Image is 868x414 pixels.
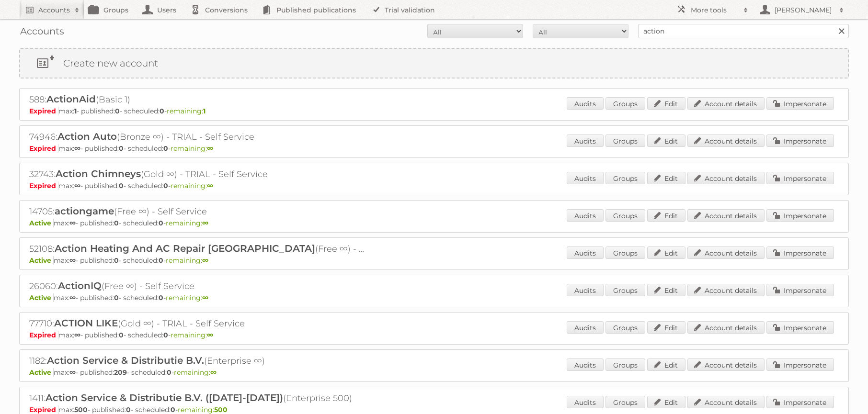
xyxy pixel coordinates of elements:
h2: 1182: (Enterprise ∞) [29,355,365,367]
a: Impersonate [766,396,834,408]
a: Groups [605,209,645,222]
span: Active [29,219,54,227]
span: remaining: [171,144,213,153]
strong: 0 [114,293,119,302]
h2: 74946: (Bronze ∞) - TRIAL - Self Service [29,131,365,143]
strong: ∞ [210,368,217,377]
span: Expired [29,144,58,153]
strong: ∞ [74,181,80,190]
strong: ∞ [207,331,213,339]
p: max: - published: - scheduled: - [29,331,839,339]
a: Audits [567,358,604,371]
span: remaining: [167,107,206,115]
h2: 26060: (Free ∞) - Self Service [29,280,365,292]
a: Edit [647,358,685,371]
strong: 0 [163,331,168,339]
h2: Accounts [38,5,70,15]
a: Groups [605,97,645,110]
span: remaining: [166,219,208,227]
h2: 52108: (Free ∞) - Self Service [29,243,365,255]
strong: ∞ [202,219,208,227]
a: Impersonate [766,284,834,296]
span: ACTION LIKE [54,317,118,329]
strong: ∞ [207,181,213,190]
a: Account details [687,172,765,184]
h2: 32743: (Gold ∞) - TRIAL - Self Service [29,168,365,180]
a: Account details [687,246,765,259]
p: max: - published: - scheduled: - [29,144,839,153]
strong: ∞ [69,368,76,377]
p: max: - published: - scheduled: - [29,368,839,377]
span: remaining: [171,181,213,190]
p: max: - published: - scheduled: - [29,256,839,265]
span: Action Heating And AC Repair [GEOGRAPHIC_DATA] [55,243,315,254]
p: max: - published: - scheduled: - [29,107,839,115]
p: max: - published: - scheduled: - [29,293,839,302]
a: Audits [567,172,604,184]
span: remaining: [171,331,213,339]
a: Account details [687,284,765,296]
a: Edit [647,209,685,222]
span: remaining: [166,293,208,302]
a: Edit [647,97,685,110]
span: Expired [29,331,58,339]
strong: 0 [119,331,124,339]
h2: 77710: (Gold ∞) - TRIAL - Self Service [29,317,365,330]
strong: 0 [163,144,168,153]
strong: 209 [114,368,127,377]
a: Audits [567,134,604,147]
strong: ∞ [202,256,208,265]
a: Account details [687,209,765,222]
p: max: - published: - scheduled: - [29,181,839,190]
span: Expired [29,181,58,190]
span: ActionIQ [58,280,102,291]
a: Audits [567,246,604,259]
a: Edit [647,246,685,259]
strong: 0 [159,219,163,227]
a: Audits [567,396,604,408]
strong: 0 [159,256,163,265]
strong: 0 [167,368,171,377]
strong: 0 [114,219,119,227]
strong: 500 [74,405,88,414]
h2: 14705: (Free ∞) - Self Service [29,205,365,218]
a: Audits [567,321,604,334]
span: Expired [29,107,58,115]
span: Action Auto [57,131,117,142]
strong: ∞ [74,331,80,339]
strong: 500 [214,405,228,414]
a: Impersonate [766,358,834,371]
h2: [PERSON_NAME] [772,5,834,15]
strong: ∞ [69,219,76,227]
span: Action Chimneys [56,168,141,179]
span: ActionAid [46,93,96,105]
strong: 0 [119,144,124,153]
strong: 0 [115,107,120,115]
strong: 0 [126,405,131,414]
strong: ∞ [69,293,76,302]
a: Account details [687,396,765,408]
strong: 1 [74,107,77,115]
span: Expired [29,405,58,414]
a: Audits [567,209,604,222]
span: remaining: [178,405,228,414]
h2: More tools [691,5,739,15]
a: Impersonate [766,321,834,334]
a: Edit [647,134,685,147]
span: Action Service & Distributie B.V. ([DATE]-[DATE]) [46,392,283,403]
a: Account details [687,134,765,147]
p: max: - published: - scheduled: - [29,405,839,414]
strong: 0 [114,256,119,265]
h2: 588: (Basic 1) [29,93,365,106]
a: Impersonate [766,209,834,222]
a: Edit [647,172,685,184]
a: Groups [605,396,645,408]
strong: 0 [119,181,124,190]
a: Edit [647,284,685,296]
a: Impersonate [766,246,834,259]
a: Edit [647,396,685,408]
strong: ∞ [69,256,76,265]
strong: 0 [159,293,163,302]
h2: 1411: (Enterprise 500) [29,392,365,404]
strong: 0 [160,107,164,115]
